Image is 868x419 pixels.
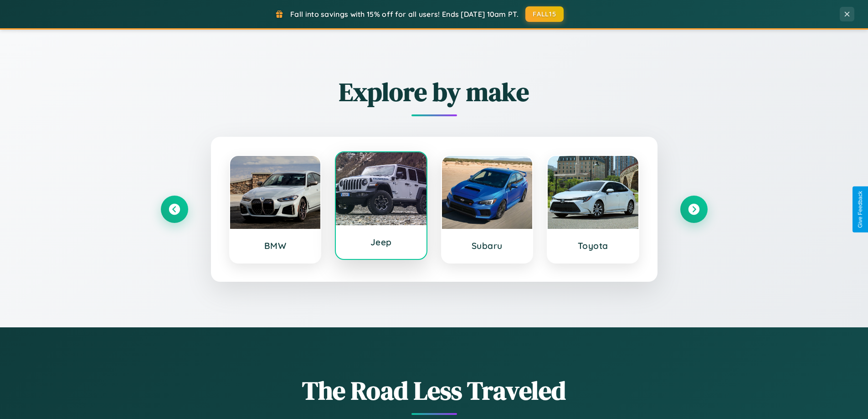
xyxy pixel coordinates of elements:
h3: BMW [239,240,312,251]
h3: Jeep [345,237,417,248]
h3: Toyota [557,240,629,251]
button: FALL15 [525,6,564,22]
div: Give Feedback [857,191,863,228]
h3: Subaru [451,240,524,251]
h1: The Road Less Traveled [161,373,708,408]
h2: Explore by make [161,74,708,109]
span: Fall into savings with 15% off for all users! Ends [DATE] 10am PT. [290,10,519,19]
